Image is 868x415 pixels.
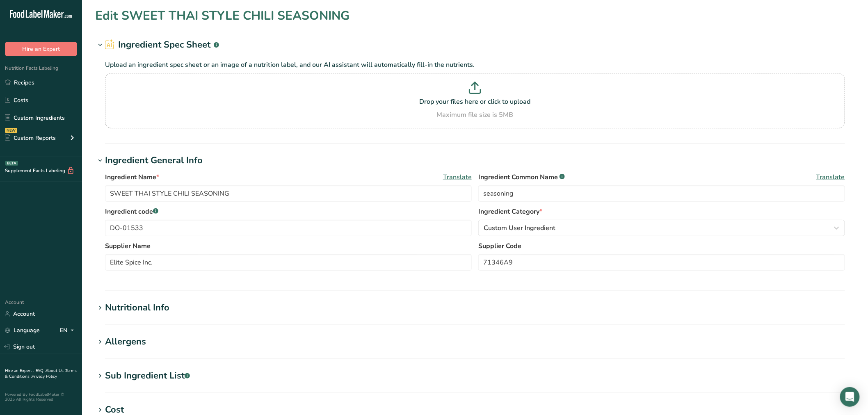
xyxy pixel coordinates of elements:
span: Custom User Ingredient [484,223,555,233]
span: Translate [443,172,472,182]
label: Supplier Code [478,241,845,251]
input: Type an alternate ingredient name if you have [478,185,845,202]
div: Sub Ingredient List [105,369,190,383]
h1: Edit SWEET THAI STYLE CHILI SEASONING [95,7,349,25]
label: Supplier Name [105,241,472,251]
div: EN [60,326,77,335]
span: Ingredient Name [105,172,159,182]
button: Custom User Ingredient [478,220,845,236]
a: About Us . [46,368,65,374]
a: Terms & Conditions . [5,368,77,379]
div: Custom Reports [5,134,56,142]
div: Maximum file size is 5MB [107,110,843,120]
h2: Ingredient Spec Sheet [105,38,219,52]
label: Ingredient Category [478,207,845,217]
div: BETA [5,161,18,166]
p: Drop your files here or click to upload [107,97,843,107]
a: Language [5,323,40,337]
div: Allergens [105,335,146,349]
a: Privacy Policy [32,374,57,379]
div: Open Intercom Messenger [840,387,860,407]
a: FAQ . [36,368,46,374]
input: Type your supplier name here [105,254,472,271]
span: Ingredient Common Name [478,172,565,182]
input: Type your ingredient code here [105,220,472,236]
a: Hire an Expert . [5,368,34,374]
span: Translate [816,172,845,182]
div: Powered By FoodLabelMaker © 2025 All Rights Reserved [5,392,77,402]
div: Nutritional Info [105,301,169,315]
input: Type your ingredient name here [105,185,472,202]
p: Upload an ingredient spec sheet or an image of a nutrition label, and our AI assistant will autom... [105,60,845,70]
input: Type your supplier code here [478,254,845,271]
button: Hire an Expert [5,42,77,56]
div: NEW [5,128,17,133]
label: Ingredient code [105,207,472,217]
div: Ingredient General Info [105,154,203,167]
